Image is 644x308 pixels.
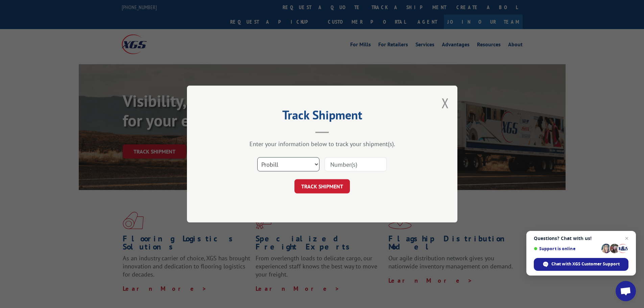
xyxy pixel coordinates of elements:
[534,258,628,271] div: Chat with XGS Customer Support
[623,234,631,242] span: Close chat
[534,246,599,251] span: Support is online
[534,236,628,241] span: Questions? Chat with us!
[325,157,387,171] input: Number(s)
[616,281,636,301] div: Open chat
[551,261,620,267] span: Chat with XGS Customer Support
[442,94,449,112] button: Close modal
[294,179,350,193] button: TRACK SHIPMENT
[221,110,424,123] h2: Track Shipment
[221,140,424,148] div: Enter your information below to track your shipment(s).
